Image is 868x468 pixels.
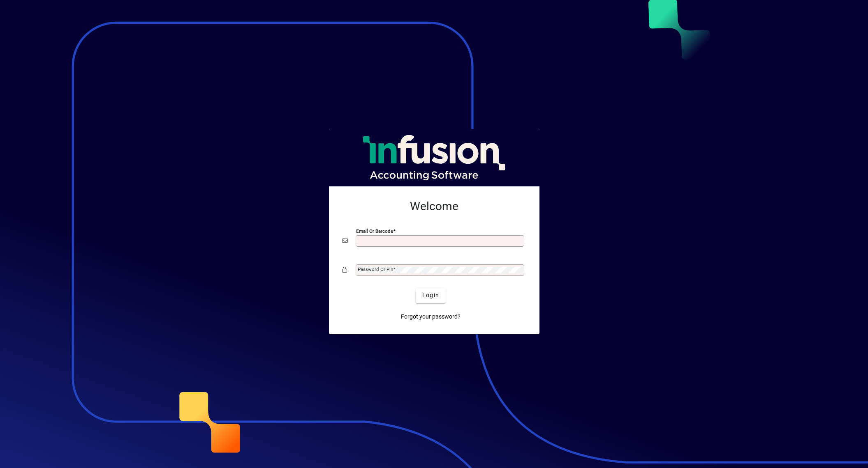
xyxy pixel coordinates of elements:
mat-label: Password or Pin [358,266,393,272]
button: Login [416,288,446,303]
span: Forgot your password? [401,312,461,321]
a: Forgot your password? [398,310,464,324]
mat-label: Email or Barcode [356,228,393,234]
span: Login [422,291,439,300]
h2: Welcome [342,200,526,213]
